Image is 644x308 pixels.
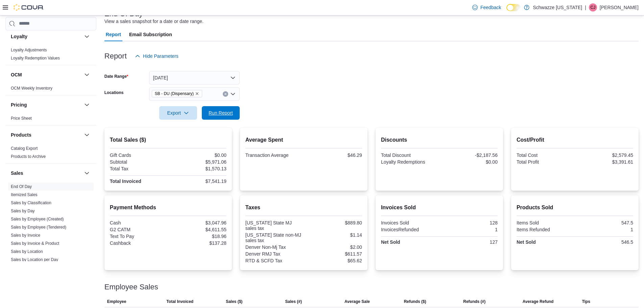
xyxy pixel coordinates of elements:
div: $1.14 [305,232,362,238]
input: Dark Mode [506,4,521,11]
div: Total Tax [110,166,167,171]
div: $65.62 [305,258,362,263]
div: Loyalty [5,46,96,65]
h3: Products [11,132,31,138]
div: Clayton James Willison [589,3,597,11]
div: Items Sold [517,220,574,226]
a: Sales by Day [11,209,35,213]
h2: Taxes [245,204,362,212]
h3: OCM [11,71,22,78]
h2: Cost/Profit [517,136,633,144]
div: Items Refunded [517,227,574,232]
div: $611.57 [305,251,362,257]
div: Products [5,144,96,163]
button: OCM [83,71,91,79]
button: OCM [11,71,81,78]
div: $5,971.06 [169,159,226,165]
span: CJ [591,3,596,11]
div: $4,611.55 [169,227,226,232]
div: Pricing [5,114,96,125]
div: Cash [110,220,167,226]
div: $2.00 [305,244,362,250]
button: Open list of options [230,91,236,97]
a: Sales by Invoice & Product [11,241,59,246]
img: Cova [14,4,44,11]
a: End Of Day [11,184,32,189]
div: -$2,187.56 [440,152,498,158]
a: OCM Weekly Inventory [11,86,52,91]
div: $0.00 [169,152,226,158]
span: Feedback [480,4,501,11]
button: Remove SB - DU (Dispensary) from selection in this group [195,92,199,96]
span: End Of Day [11,184,32,189]
a: Sales by Classification [11,200,51,205]
div: Sales [5,183,96,299]
label: Date Range [104,74,128,79]
button: Sales [11,170,81,176]
button: Clear input [223,91,228,97]
span: Employee [107,299,126,304]
span: Hide Parameters [143,53,178,60]
h3: Pricing [11,101,27,108]
label: Locations [104,90,124,95]
div: G2 CATM [110,227,167,232]
button: Sales [83,169,91,177]
span: Refunds (#) [463,299,485,304]
button: [DATE] [149,71,240,85]
div: Total Cost [517,152,574,158]
span: Sales by Employee (Created) [11,216,64,222]
div: View a sales snapshot for a date or date range. [104,18,204,25]
button: Products [11,132,81,138]
button: Pricing [83,101,91,109]
div: 1 [576,227,633,232]
div: Total Profit [517,159,574,165]
span: Sales by Location per Day [11,257,58,262]
p: | [585,3,586,11]
div: 1 [440,227,498,232]
a: Loyalty Adjustments [11,48,47,52]
div: Subtotal [110,159,167,165]
div: Text To Pay [110,234,167,239]
span: SB - DU (Dispensary) [155,90,194,97]
div: Cashback [110,240,167,246]
span: Average Sale [344,299,370,304]
div: $18.96 [169,234,226,239]
h2: Products Sold [517,204,633,212]
span: Report [106,28,121,41]
button: Loyalty [11,33,81,40]
button: Hide Parameters [132,49,181,63]
div: $1,570.13 [169,166,226,171]
a: Products to Archive [11,154,46,159]
a: Sales by Employee (Created) [11,217,64,221]
h2: Discounts [381,136,498,144]
span: Catalog Export [11,146,38,151]
div: Invoices Sold [381,220,438,226]
p: [PERSON_NAME] [600,3,639,11]
div: RTD & SCFD Tax [245,258,303,263]
div: $889.80 [305,220,362,226]
strong: Net Sold [381,239,400,245]
div: $3,047.96 [169,220,226,226]
div: OCM [5,84,96,95]
h2: Invoices Sold [381,204,498,212]
a: Sales by Location [11,249,43,254]
div: [US_STATE] State MJ sales tax [245,220,303,231]
div: 546.5 [576,239,633,245]
p: Schwazze [US_STATE] [533,3,582,11]
h3: Report [104,52,127,60]
div: Gift Cards [110,152,167,158]
button: Export [159,106,197,120]
button: Pricing [11,101,81,108]
strong: Total Invoiced [110,179,141,184]
div: Denver RMJ Tax [245,251,303,257]
div: Loyalty Redemptions [381,159,438,165]
span: Export [163,106,193,120]
a: Sales by Invoice [11,233,40,238]
span: Loyalty Adjustments [11,47,47,53]
a: Price Sheet [11,116,32,121]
